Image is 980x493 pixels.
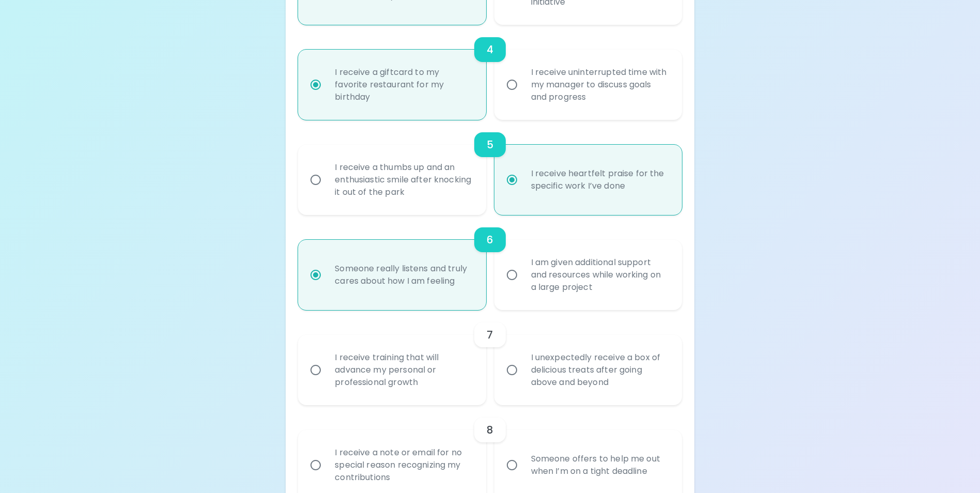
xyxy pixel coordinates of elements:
h6: 4 [487,41,493,58]
h6: 8 [487,422,493,438]
h6: 6 [487,232,493,248]
div: I am given additional support and resources while working on a large project [523,244,676,306]
div: I receive heartfelt praise for the specific work I’ve done [523,155,676,205]
div: choice-group-check [298,120,681,215]
h6: 5 [487,136,493,153]
div: choice-group-check [298,310,681,405]
div: choice-group-check [298,215,681,310]
div: I receive uninterrupted time with my manager to discuss goals and progress [523,54,676,116]
div: choice-group-check [298,25,681,120]
div: I receive training that will advance my personal or professional growth [326,339,480,401]
div: Someone really listens and truly cares about how I am feeling [326,250,480,300]
div: Someone offers to help me out when I’m on a tight deadline [523,440,676,490]
h6: 7 [487,327,493,343]
div: I unexpectedly receive a box of delicious treats after going above and beyond [523,339,676,401]
div: I receive a thumbs up and an enthusiastic smile after knocking it out of the park [326,149,480,211]
div: I receive a giftcard to my favorite restaurant for my birthday [326,54,480,116]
